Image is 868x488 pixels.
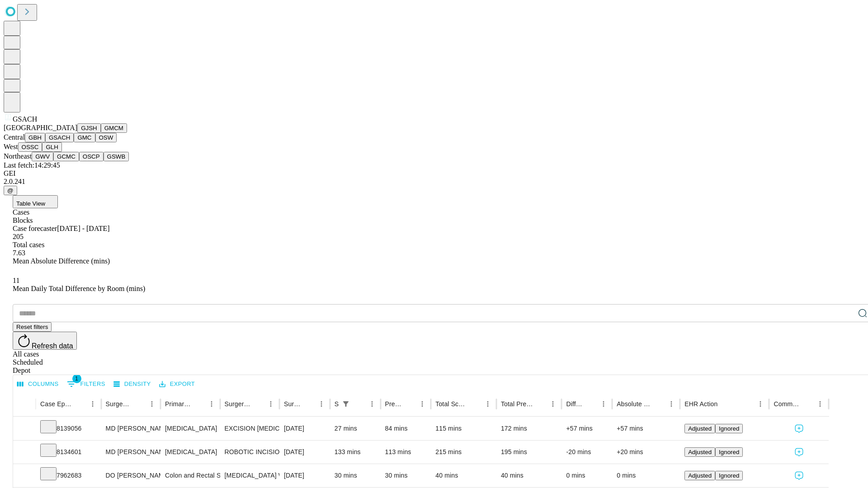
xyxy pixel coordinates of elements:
[193,398,205,410] button: Sort
[32,152,53,161] button: GWV
[106,417,156,440] div: MD [PERSON_NAME] [PERSON_NAME] Md
[801,398,814,410] button: Sort
[13,285,145,292] span: Mean Daily Total Difference by Room (mins)
[4,169,864,178] div: GEI
[366,398,378,410] button: Menu
[719,472,739,479] span: Ignored
[18,421,31,437] button: Expand
[101,123,127,133] button: GMCM
[435,464,492,487] div: 40 mins
[40,441,97,464] div: 8134601
[481,398,494,410] button: Menu
[566,441,608,464] div: -20 mins
[617,441,675,464] div: +20 mins
[16,200,45,207] span: Table View
[284,464,325,487] div: [DATE]
[684,471,715,480] button: Adjusted
[617,417,675,440] div: +57 mins
[53,152,79,161] button: GCMC
[435,417,492,440] div: 115 mins
[146,398,158,410] button: Menu
[18,445,31,460] button: Expand
[335,441,376,464] div: 133 mins
[566,417,608,440] div: +57 mins
[40,417,97,440] div: 8139056
[718,398,731,410] button: Sort
[335,417,376,440] div: 27 mins
[4,124,77,131] span: [GEOGRAPHIC_DATA]
[501,441,557,464] div: 195 mins
[225,417,275,440] div: EXCISION [MEDICAL_DATA] LESION EXCEPT [MEDICAL_DATA] TRUNK ETC 4 PLUS CM
[597,398,610,410] button: Menu
[106,441,156,464] div: MD [PERSON_NAME] [PERSON_NAME] Md
[4,152,32,160] span: Northeast
[385,400,403,408] div: Predicted In Room Duration
[15,377,61,391] button: Select columns
[566,464,608,487] div: 0 mins
[617,400,651,408] div: Absolute Difference
[501,400,533,408] div: Total Predicted Duration
[719,449,739,455] span: Ignored
[684,447,715,457] button: Adjusted
[165,464,215,487] div: Colon and Rectal Surgery
[353,398,366,410] button: Sort
[165,441,215,464] div: [MEDICAL_DATA]
[715,447,743,457] button: Ignored
[205,398,218,410] button: Menu
[4,161,60,169] span: Last fetch: 14:29:45
[225,441,275,464] div: ROBOTIC INCISIONAL/VENTRAL/UMBILICAL [MEDICAL_DATA] INITIAL < 3 CM REDUCIBLE
[74,133,95,142] button: GMC
[335,400,339,408] div: Scheduled In Room Duration
[688,449,712,455] span: Adjusted
[40,400,73,408] div: Case Epic Id
[547,398,559,410] button: Menu
[13,332,77,350] button: Refresh data
[77,123,101,133] button: GJSH
[585,398,597,410] button: Sort
[13,257,110,265] span: Mean Absolute Difference (mins)
[385,417,427,440] div: 84 mins
[25,133,45,142] button: GBH
[566,400,584,408] div: Difference
[225,464,275,487] div: [MEDICAL_DATA] WITH RECTAL FLAP
[385,441,427,464] div: 113 mins
[335,464,376,487] div: 30 mins
[754,398,767,410] button: Menu
[13,233,24,240] span: 205
[715,471,743,480] button: Ignored
[416,398,429,410] button: Menu
[65,377,108,391] button: Show filters
[617,464,675,487] div: 0 mins
[225,400,251,408] div: Surgery Name
[57,225,109,232] span: [DATE] - [DATE]
[165,417,215,440] div: [MEDICAL_DATA]
[165,400,191,408] div: Primary Service
[40,464,97,487] div: 7962683
[13,195,58,208] button: Table View
[13,322,52,332] button: Reset filters
[32,342,73,350] span: Refresh data
[284,441,325,464] div: [DATE]
[13,241,44,249] span: Total cases
[340,398,352,410] button: Show filters
[106,464,156,487] div: DO [PERSON_NAME]
[403,398,416,410] button: Sort
[684,400,717,408] div: EHR Action
[13,249,25,257] span: 7.63
[106,400,132,408] div: Surgeon Name
[86,398,99,410] button: Menu
[534,398,547,410] button: Sort
[45,133,74,142] button: GSACH
[302,398,315,410] button: Sort
[719,425,739,432] span: Ignored
[79,152,104,161] button: OSCP
[774,400,800,408] div: Comments
[684,424,715,433] button: Adjusted
[42,142,61,152] button: GLH
[7,187,14,194] span: @
[284,400,302,408] div: Surgery Date
[469,398,481,410] button: Sort
[4,133,25,141] span: Central
[665,398,678,410] button: Menu
[315,398,328,410] button: Menu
